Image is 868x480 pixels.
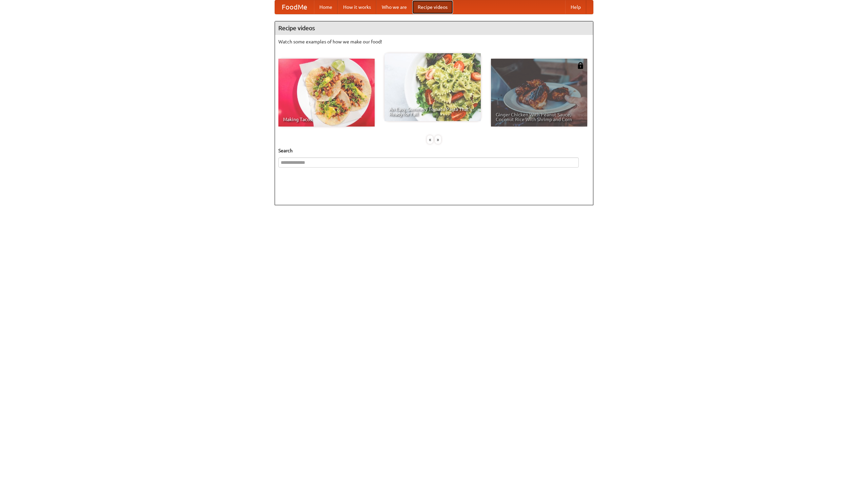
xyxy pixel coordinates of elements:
a: FoodMe [275,0,314,14]
a: Home [314,0,338,14]
p: Watch some examples of how we make our food! [278,38,590,45]
span: Making Tacos [283,117,370,122]
h5: Search [278,147,590,154]
a: Recipe videos [412,0,453,14]
a: How it works [338,0,376,14]
h4: Recipe videos [275,21,593,35]
a: Who we are [376,0,412,14]
div: « [427,135,433,144]
a: Help [565,0,586,14]
span: An Easy, Summery Tomato Pasta That's Ready for Fall [389,107,476,116]
img: 483408.png [577,62,584,69]
a: An Easy, Summery Tomato Pasta That's Ready for Fall [384,53,481,121]
div: » [435,135,441,144]
a: Making Tacos [278,59,375,127]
